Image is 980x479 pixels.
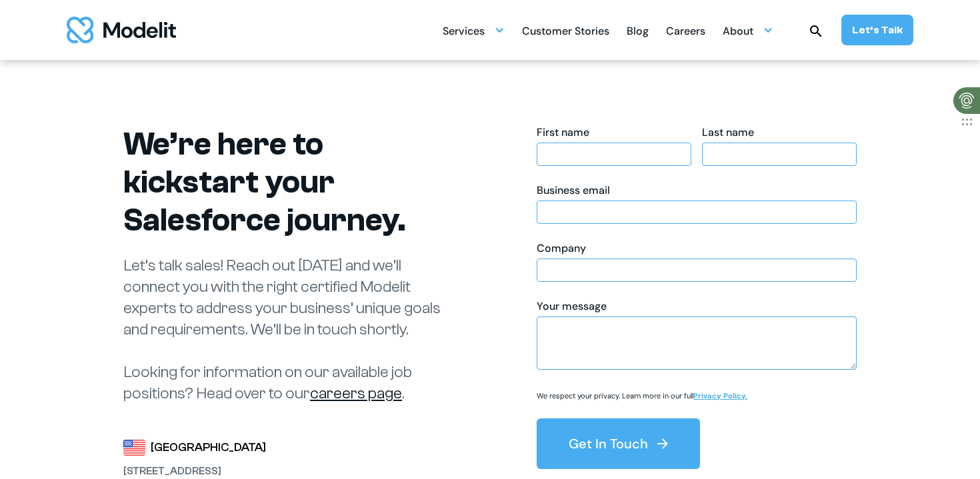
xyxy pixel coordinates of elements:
div: Get In Touch [569,434,648,453]
div: About [723,17,773,43]
div: About [723,19,753,45]
div: Services [443,17,505,43]
div: First name [537,125,691,140]
div: Business email [537,183,857,198]
div: Your message [537,299,857,314]
a: Careers [666,17,705,43]
div: Customer Stories [522,19,609,45]
button: Get In Touch [537,418,700,469]
a: home [67,17,176,43]
div: Services [443,19,485,45]
div: Last name [702,125,857,140]
a: Privacy Policy. [693,391,747,400]
div: Blog [627,19,649,45]
div: Let’s Talk [852,23,903,37]
a: Let’s Talk [841,15,913,45]
img: modelit logo [67,17,176,43]
div: [GEOGRAPHIC_DATA] [151,438,266,457]
p: Let’s talk sales! Reach out [DATE] and we’ll connect you with the right certified Modelit experts... [123,255,457,404]
p: We respect your privacy. Learn more in our full [537,391,747,401]
a: Blog [627,17,649,43]
div: Careers [666,19,705,45]
h1: We’re here to kickstart your Salesforce journey. [123,125,457,239]
a: Customer Stories [522,17,609,43]
div: Company [537,241,857,256]
a: careers page [310,384,402,402]
img: arrow right [655,436,671,452]
div: [STREET_ADDRESS] [123,463,270,479]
